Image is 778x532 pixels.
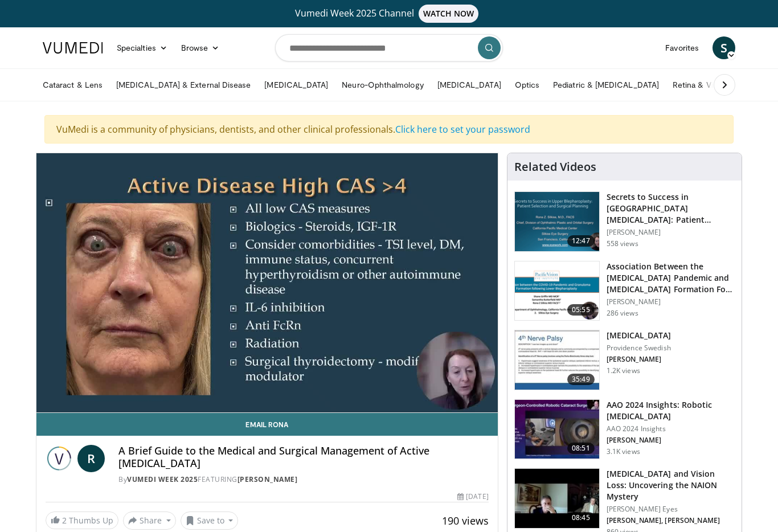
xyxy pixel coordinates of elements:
[607,261,735,295] h3: Association Between the [MEDICAL_DATA] Pandemic and [MEDICAL_DATA] Formation Fo…
[77,445,105,472] a: R
[607,516,735,525] p: [PERSON_NAME], [PERSON_NAME]
[36,73,109,96] a: Cataract & Lens
[44,115,734,144] div: VuMedi is a community of physicians, dentists, and other clinical professionals.
[514,191,735,252] a: 12:47 Secrets to Success in [GEOGRAPHIC_DATA][MEDICAL_DATA]: Patient Selection and Su… [PERSON_NA...
[127,474,198,484] a: Vumedi Week 2025
[36,413,498,436] a: Email Rona
[118,445,489,469] h4: A Brief Guide to the Medical and Surgical Management of Active [MEDICAL_DATA]
[257,73,335,96] a: [MEDICAL_DATA]
[515,330,599,390] img: 0e5b09ff-ab95-416c-aeae-f68bcf47d7bd.150x105_q85_crop-smart_upscale.jpg
[515,192,599,251] img: 432a861a-bd9d-4885-bda1-585710caca22.png.150x105_q85_crop-smart_upscale.png
[514,261,735,321] a: 05:55 Association Between the [MEDICAL_DATA] Pandemic and [MEDICAL_DATA] Formation Fo… [PERSON_NA...
[607,330,671,341] h3: [MEDICAL_DATA]
[46,511,118,529] a: 2 Thumbs Up
[335,73,430,96] a: Neuro-Ophthalmology
[607,228,735,237] p: [PERSON_NAME]
[275,34,503,62] input: Search topics, interventions
[395,123,530,136] a: Click here to set your password
[515,261,599,321] img: 9210ee52-1994-4897-be50-8d645210b51c.png.150x105_q85_crop-smart_upscale.png
[607,447,640,456] p: 3.1K views
[514,330,735,390] a: 35:49 [MEDICAL_DATA] Providence Swedish [PERSON_NAME] 1.2K views
[109,73,257,96] a: [MEDICAL_DATA] & External Disease
[567,374,595,385] span: 35:49
[546,73,666,96] a: Pediatric & [MEDICAL_DATA]
[514,399,735,460] a: 08:51 AAO 2024 Insights: Robotic [MEDICAL_DATA] AAO 2024 Insights [PERSON_NAME] 3.1K views
[607,366,640,375] p: 1.2K views
[607,505,735,514] p: [PERSON_NAME] Eyes
[567,304,595,316] span: 05:55
[442,514,489,527] span: 190 views
[118,474,489,485] div: By FEATURING
[43,42,103,54] img: VuMedi Logo
[457,492,488,502] div: [DATE]
[607,297,735,306] p: [PERSON_NAME]
[110,36,174,59] a: Specialties
[607,309,638,318] p: 286 views
[567,235,595,247] span: 12:47
[607,191,735,226] h3: Secrets to Success in [GEOGRAPHIC_DATA][MEDICAL_DATA]: Patient Selection and Su…
[46,445,73,472] img: Vumedi Week 2025
[44,5,734,23] a: Vumedi Week 2025 ChannelWATCH NOW
[607,436,735,445] p: [PERSON_NAME]
[607,355,671,364] p: [PERSON_NAME]
[607,468,735,502] h3: [MEDICAL_DATA] and Vision Loss: Uncovering the NAION Mystery
[658,36,706,59] a: Favorites
[567,443,595,454] span: 08:51
[431,73,508,96] a: [MEDICAL_DATA]
[666,73,743,96] a: Retina & Vitreous
[607,239,638,248] p: 558 views
[62,515,67,526] span: 2
[515,469,599,528] img: f4c4af03-ca5d-47ef-b42d-70f5528b5c5c.150x105_q85_crop-smart_upscale.jpg
[514,160,596,174] h4: Related Videos
[567,512,595,523] span: 08:45
[607,424,735,433] p: AAO 2024 Insights
[238,474,298,484] a: [PERSON_NAME]
[36,153,498,413] video-js: Video Player
[607,399,735,422] h3: AAO 2024 Insights: Robotic [MEDICAL_DATA]
[607,343,671,353] p: Providence Swedish
[508,73,546,96] a: Optics
[713,36,735,59] a: S
[174,36,227,59] a: Browse
[419,5,479,23] span: WATCH NOW
[515,400,599,459] img: 0eb43b02-c65f-40ca-8e95-25eef35c1cc3.150x105_q85_crop-smart_upscale.jpg
[181,511,239,530] button: Save to
[123,511,176,530] button: Share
